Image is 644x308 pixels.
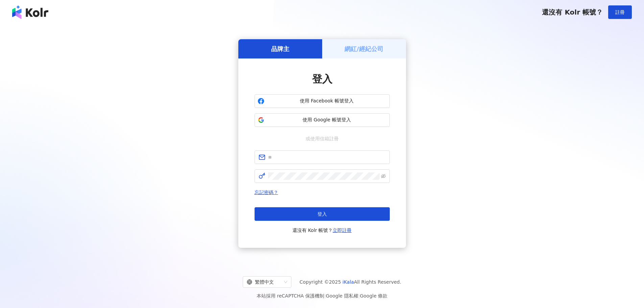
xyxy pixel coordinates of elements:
[255,207,390,221] button: 登入
[267,98,387,104] span: 使用 Facebook 帳號登入
[301,135,343,142] span: 或使用信箱註冊
[360,293,387,299] a: Google 條款
[542,8,603,16] span: 還沒有 Kolr 帳號？
[271,45,289,53] h5: 品牌主
[344,45,383,53] h5: 網紅/經紀公司
[381,174,386,179] span: eye-invisible
[324,293,326,299] span: |
[257,292,387,300] span: 本站採用 reCAPTCHA 保護機制
[247,277,281,287] div: 繁體中文
[317,211,327,217] span: 登入
[255,113,390,127] button: 使用 Google 帳號登入
[255,94,390,108] button: 使用 Facebook 帳號登入
[255,190,278,195] a: 忘記密碼？
[292,226,352,234] span: 還沒有 Kolr 帳號？
[12,5,48,19] img: logo
[615,9,625,15] span: 註冊
[300,278,401,286] span: Copyright © 2025 All Rights Reserved.
[333,228,352,233] a: 立即註冊
[342,279,354,285] a: iKala
[267,117,387,123] span: 使用 Google 帳號登入
[312,73,332,85] span: 登入
[326,293,358,299] a: Google 隱私權
[608,5,632,19] button: 註冊
[358,293,360,299] span: |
